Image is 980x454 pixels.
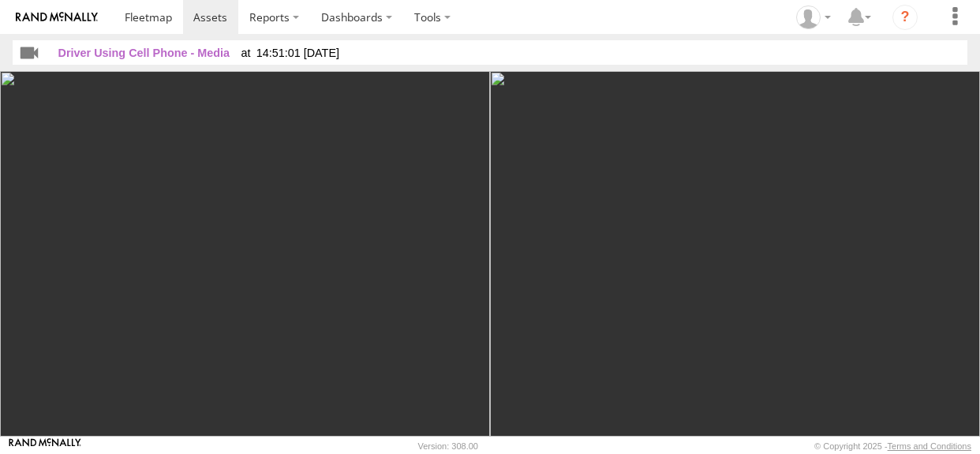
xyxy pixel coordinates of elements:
[490,71,980,437] img: 357660102826856-2-1758048661.jpg
[791,6,836,29] div: Brandon Hickerson
[892,5,918,30] i: ?
[9,438,81,454] a: Visit our Website
[418,441,478,451] div: Version: 308.00
[58,47,230,59] span: Driver Using Cell Phone - Media
[241,47,339,59] span: 14:51:01 [DATE]
[16,12,98,23] img: rand-logo.svg
[814,441,971,451] div: © Copyright 2025 -
[888,441,971,451] a: Terms and Conditions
